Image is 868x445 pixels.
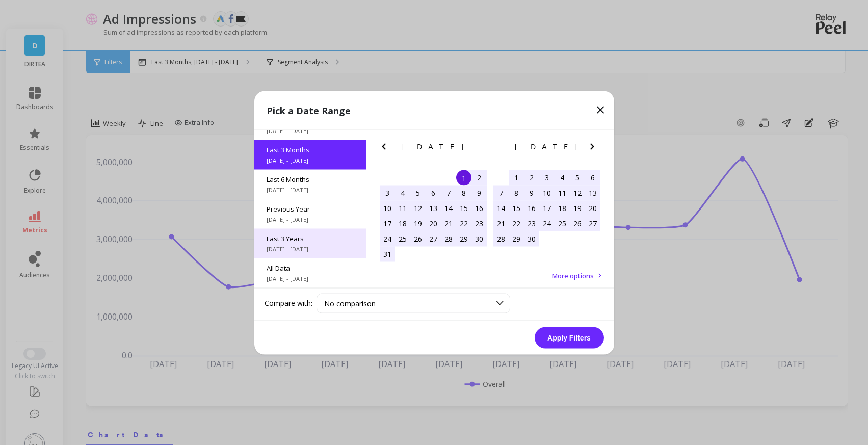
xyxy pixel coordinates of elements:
div: Choose Tuesday, August 12th, 2025 [410,200,426,216]
span: No comparison [324,298,376,308]
div: Choose Thursday, August 21st, 2025 [441,216,456,231]
div: Choose Tuesday, September 2nd, 2025 [524,170,539,185]
span: [DATE] - [DATE] [267,186,354,194]
div: Choose Friday, September 19th, 2025 [570,200,585,216]
div: Choose Friday, August 29th, 2025 [456,231,471,246]
span: [DATE] - [DATE] [267,156,354,164]
div: Choose Saturday, September 27th, 2025 [585,216,600,231]
div: Choose Wednesday, August 6th, 2025 [426,185,441,200]
div: Choose Saturday, August 23rd, 2025 [471,216,487,231]
span: [DATE] - [DATE] [267,245,354,253]
div: Choose Sunday, September 28th, 2025 [493,231,509,246]
div: Choose Wednesday, September 3rd, 2025 [539,170,555,185]
div: Choose Thursday, August 7th, 2025 [441,185,456,200]
div: Choose Friday, September 5th, 2025 [570,170,585,185]
button: Next Month [586,140,602,156]
div: Choose Tuesday, September 23rd, 2025 [524,216,539,231]
span: [DATE] - [DATE] [267,274,354,282]
div: Choose Saturday, August 16th, 2025 [471,200,487,216]
div: Choose Saturday, September 13th, 2025 [585,185,600,200]
span: [DATE] - [DATE] [267,126,354,135]
div: Choose Tuesday, August 5th, 2025 [410,185,426,200]
span: Last 3 Months [267,145,354,154]
div: Choose Saturday, September 20th, 2025 [585,200,600,216]
button: Apply Filters [535,327,604,348]
div: month 2025-09 [493,170,600,246]
button: Previous Month [378,140,394,156]
span: Last 3 Years [267,233,354,243]
span: [DATE] [515,142,578,150]
div: Choose Thursday, September 11th, 2025 [555,185,570,200]
div: Choose Monday, August 11th, 2025 [395,200,410,216]
div: Choose Friday, August 15th, 2025 [456,200,471,216]
div: Choose Wednesday, August 20th, 2025 [426,216,441,231]
div: Choose Thursday, September 4th, 2025 [555,170,570,185]
div: Choose Sunday, August 31st, 2025 [380,246,395,261]
div: Choose Friday, September 26th, 2025 [570,216,585,231]
div: Choose Friday, September 12th, 2025 [570,185,585,200]
div: Choose Thursday, September 25th, 2025 [555,216,570,231]
div: Choose Monday, September 22nd, 2025 [509,216,524,231]
div: Choose Saturday, August 9th, 2025 [471,185,487,200]
span: [DATE] - [DATE] [267,215,354,223]
div: Choose Wednesday, September 10th, 2025 [539,185,555,200]
button: Next Month [472,140,489,156]
span: More options [552,271,594,280]
div: Choose Friday, August 8th, 2025 [456,185,471,200]
div: Choose Saturday, August 30th, 2025 [471,231,487,246]
div: Choose Monday, September 1st, 2025 [509,170,524,185]
div: Choose Saturday, August 2nd, 2025 [471,170,487,185]
label: Compare with: [265,298,312,308]
div: Choose Sunday, August 10th, 2025 [380,200,395,216]
div: Choose Monday, August 18th, 2025 [395,216,410,231]
div: Choose Monday, September 29th, 2025 [509,231,524,246]
div: Choose Sunday, August 3rd, 2025 [380,185,395,200]
span: All Data [267,263,354,272]
div: Choose Tuesday, September 16th, 2025 [524,200,539,216]
div: Choose Wednesday, September 24th, 2025 [539,216,555,231]
span: Previous Year [267,204,354,213]
div: Choose Thursday, August 28th, 2025 [441,231,456,246]
div: month 2025-08 [380,170,487,261]
button: Previous Month [491,140,507,156]
p: Pick a Date Range [267,103,351,117]
div: Choose Tuesday, September 9th, 2025 [524,185,539,200]
span: [DATE] [401,142,465,150]
div: Choose Friday, August 1st, 2025 [456,170,471,185]
div: Choose Wednesday, August 27th, 2025 [426,231,441,246]
div: Choose Monday, August 25th, 2025 [395,231,410,246]
div: Choose Saturday, September 6th, 2025 [585,170,600,185]
div: Choose Thursday, August 14th, 2025 [441,200,456,216]
div: Choose Wednesday, August 13th, 2025 [426,200,441,216]
div: Choose Sunday, August 24th, 2025 [380,231,395,246]
div: Choose Tuesday, September 30th, 2025 [524,231,539,246]
div: Choose Sunday, September 14th, 2025 [493,200,509,216]
div: Choose Monday, September 15th, 2025 [509,200,524,216]
div: Choose Monday, August 4th, 2025 [395,185,410,200]
div: Choose Sunday, August 17th, 2025 [380,216,395,231]
div: Choose Monday, September 8th, 2025 [509,185,524,200]
div: Choose Sunday, September 7th, 2025 [493,185,509,200]
div: Choose Tuesday, August 26th, 2025 [410,231,426,246]
div: Choose Friday, August 22nd, 2025 [456,216,471,231]
span: Last 6 Months [267,174,354,184]
div: Choose Thursday, September 18th, 2025 [555,200,570,216]
div: Choose Tuesday, August 19th, 2025 [410,216,426,231]
div: Choose Sunday, September 21st, 2025 [493,216,509,231]
div: Choose Wednesday, September 17th, 2025 [539,200,555,216]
